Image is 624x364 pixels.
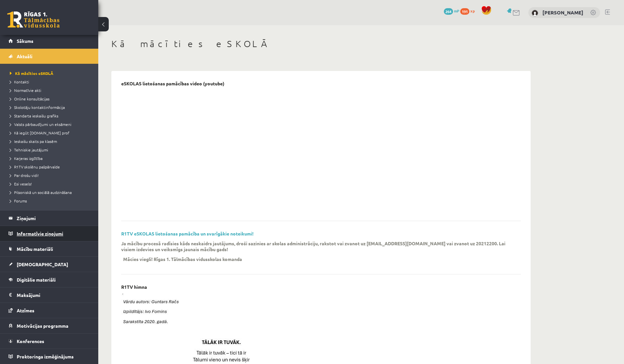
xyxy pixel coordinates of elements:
a: R1TV skolēnu pašpārvalde [10,164,92,170]
span: Skolotāju kontaktinformācija [10,105,65,110]
a: R1TV eSKOLAS lietošanas pamācība un svarīgākie noteikumi! [121,231,254,236]
span: mP [454,8,459,13]
span: Pilsoniskā un sociālā audzināšana [10,190,72,195]
a: Maksājumi [9,287,90,303]
span: Aktuāli [17,53,32,59]
span: Normatīvie akti [10,88,41,93]
legend: Maksājumi [17,287,90,303]
a: Normatīvie akti [10,87,92,93]
span: Atzīmes [17,307,34,313]
p: R1TV himna [121,284,147,290]
a: Atzīmes [9,303,90,318]
span: Forums [10,198,27,203]
h1: Kā mācīties eSKOLĀ [111,38,531,49]
a: Karjeras izglītība [10,155,92,161]
span: Tehniskie jautājumi [10,147,48,152]
a: Online konsultācijas [10,96,92,102]
span: Online konsultācijas [10,96,49,101]
a: Digitālie materiāli [9,272,90,287]
a: Esi vesels! [10,181,92,187]
a: 191 xp [460,8,478,13]
span: Kontakti [10,79,29,84]
span: [DEMOGRAPHIC_DATA] [17,261,68,267]
p: Rīgas 1. Tālmācības vidusskolas komanda [154,256,242,262]
span: Standarta ieskaišu grafiks [10,113,58,118]
a: Ieskaišu skaits pa klasēm [10,138,92,144]
span: Kā mācīties eSKOLĀ [10,71,53,76]
p: Ja mācību procesā radīsies kāds neskaidrs jautājums, droši sazinies ar skolas administrāciju, rak... [121,240,511,252]
span: Karjeras izglītība [10,156,43,161]
span: R1TV skolēnu pašpārvalde [10,164,60,169]
a: Skolotāju kontaktinformācija [10,104,92,110]
a: Motivācijas programma [9,318,90,333]
span: Par drošu vidi! [10,173,39,178]
p: eSKOLAS lietošanas pamācības video (youtube) [121,81,224,86]
a: Pilsoniskā un sociālā audzināšana [10,189,92,195]
legend: Ziņojumi [17,211,90,226]
span: Digitālie materiāli [17,277,56,283]
a: [PERSON_NAME] [542,9,583,16]
a: Forums [10,198,92,204]
a: Valsts pārbaudījumi un eksāmeni [10,121,92,127]
img: Rebeka Trofimova [532,10,538,16]
a: Tehniskie jautājumi [10,147,92,153]
a: Par drošu vidi! [10,172,92,178]
a: Ziņojumi [9,211,90,226]
a: Mācību materiāli [9,241,90,256]
a: Standarta ieskaišu grafiks [10,113,92,119]
a: Kā iegūt [DOMAIN_NAME] prof [10,130,92,136]
a: Kā mācīties eSKOLĀ [10,70,92,76]
span: Ieskaišu skaits pa klasēm [10,139,57,144]
a: Konferences [9,334,90,349]
span: Motivācijas programma [17,323,68,329]
span: 264 [444,8,453,15]
p: Mācies viegli! [123,256,153,262]
span: Esi vesels! [10,181,32,186]
a: Kontakti [10,79,92,85]
a: Sākums [9,33,90,48]
span: Sākums [17,38,33,44]
a: Rīgas 1. Tālmācības vidusskola [7,11,60,28]
a: [DEMOGRAPHIC_DATA] [9,257,90,272]
span: Proktoringa izmēģinājums [17,354,74,359]
legend: Informatīvie ziņojumi [17,226,90,241]
span: Mācību materiāli [17,246,53,252]
a: 264 mP [444,8,459,13]
a: Proktoringa izmēģinājums [9,349,90,364]
span: Konferences [17,338,44,344]
span: 191 [460,8,469,15]
span: Valsts pārbaudījumi un eksāmeni [10,122,71,127]
span: xp [470,8,475,13]
a: Informatīvie ziņojumi [9,226,90,241]
a: Aktuāli [9,49,90,64]
span: Kā iegūt [DOMAIN_NAME] prof [10,130,69,135]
